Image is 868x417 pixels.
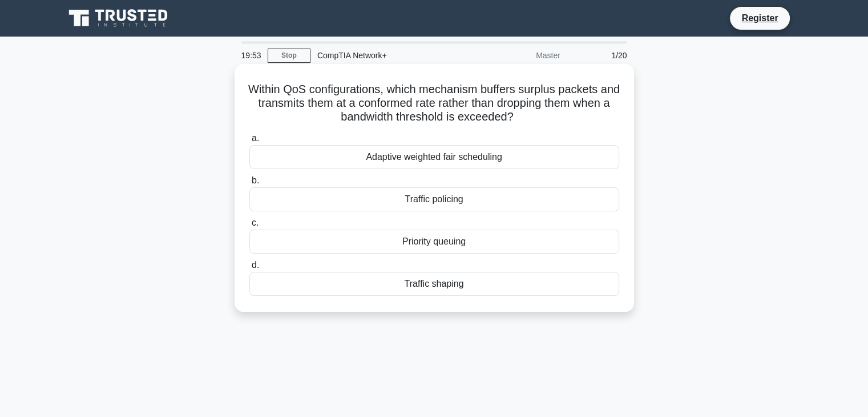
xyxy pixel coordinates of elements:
div: Adaptive weighted fair scheduling [249,145,619,169]
span: d. [252,260,259,270]
a: Register [734,11,785,25]
div: 19:53 [235,44,268,67]
span: c. [252,218,259,227]
div: CompTIA Network+ [310,44,467,67]
span: a. [252,133,259,143]
h5: Within QoS configurations, which mechanism buffers surplus packets and transmits them at a confor... [248,82,620,125]
div: 1/20 [567,44,634,67]
div: Master [467,44,567,67]
span: b. [252,175,259,185]
a: Stop [268,49,310,63]
div: Traffic shaping [249,272,619,296]
div: Traffic policing [249,187,619,211]
div: Priority queuing [249,230,619,254]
